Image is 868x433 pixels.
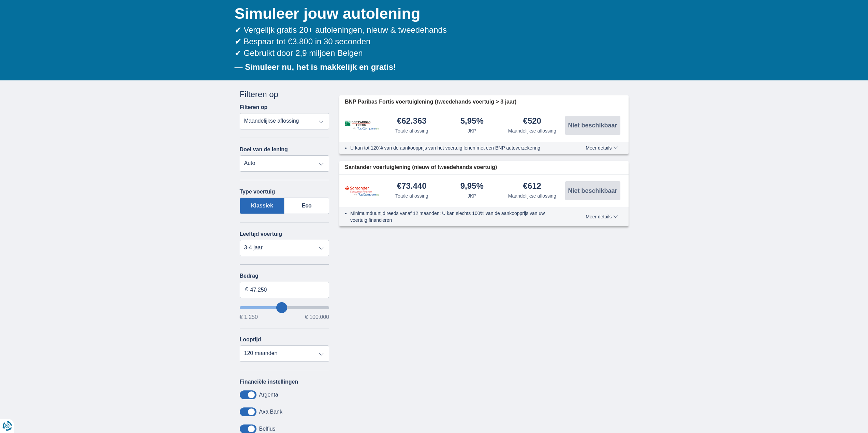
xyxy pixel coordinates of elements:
label: Eco [284,198,329,214]
label: Filteren op [240,104,268,110]
span: Niet beschikbaar [568,122,617,128]
div: Maandelijkse aflossing [508,192,556,199]
label: Doel van de lening [240,146,288,153]
label: Axa Bank [259,409,282,415]
div: Maandelijkse aflossing [508,127,556,134]
div: €62.363 [397,117,427,126]
label: Financiële instellingen [240,379,298,385]
label: Leeftijd voertuig [240,231,282,237]
div: €520 [523,117,541,126]
div: Filteren op [240,89,329,100]
span: Niet beschikbaar [568,188,617,194]
span: Santander voertuiglening (nieuw of tweedehands voertuig) [345,164,497,171]
div: JKP [468,127,476,134]
div: Totale aflossing [395,192,428,199]
button: Meer details [580,214,623,219]
input: wantToBorrow [240,306,329,309]
label: Belfius [259,426,276,432]
span: Meer details [586,214,618,219]
div: €73.440 [397,182,427,191]
div: 5,95% [460,117,484,126]
div: €612 [523,182,541,191]
b: — Simuleer nu, het is makkelijk en gratis! [235,62,396,72]
button: Niet beschikbaar [565,116,620,135]
label: Type voertuig [240,189,275,195]
button: Meer details [580,145,623,151]
div: ✔ Vergelijk gratis 20+ autoleningen, nieuw & tweedehands ✔ Bespaar tot €3.800 in 30 seconden ✔ Ge... [235,24,629,59]
div: JKP [468,192,476,199]
span: € 1.250 [240,314,258,320]
label: Bedrag [240,273,329,279]
img: product.pl.alt BNP Paribas Fortis [345,121,379,130]
img: product.pl.alt Santander [345,185,379,196]
h1: Simuleer jouw autolening [235,3,629,24]
label: Klassiek [240,198,285,214]
div: 9,95% [460,182,484,191]
li: Minimumduurtijd reeds vanaf 12 maanden; U kan slechts 100% van de aankoopprijs van uw voertuig fi... [350,210,561,223]
span: BNP Paribas Fortis voertuiglening (tweedehands voertuig > 3 jaar) [345,98,516,106]
li: U kan tot 120% van de aankoopprijs van het voertuig lenen met een BNP autoverzekering [350,144,561,151]
label: Looptijd [240,337,261,343]
button: Niet beschikbaar [565,181,620,200]
label: Argenta [259,392,278,398]
span: Meer details [586,145,618,150]
div: Totale aflossing [395,127,428,134]
span: € 100.000 [305,314,329,320]
span: € [245,286,248,294]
